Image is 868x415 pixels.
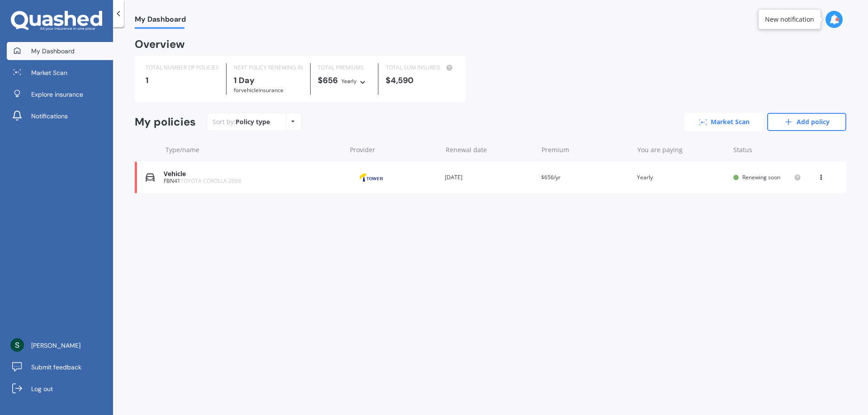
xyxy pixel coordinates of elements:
[446,145,534,154] div: Renewal date
[733,145,801,154] div: Status
[7,380,113,398] a: Log out
[767,113,846,131] a: Add policy
[349,169,394,186] img: Tower
[341,77,357,86] div: Yearly
[234,63,303,72] div: NEXT POLICY RENEWING IN
[7,107,113,125] a: Notifications
[541,173,561,181] span: $656/yr
[386,63,455,72] div: TOTAL SUM INSURED
[180,177,241,185] span: TOYOTA COROLLA 2009
[350,145,439,154] div: Provider
[31,90,83,99] span: Explore insurance
[146,173,155,182] img: Vehicle
[386,76,455,85] div: $4,590
[212,117,270,126] div: Sort by:
[31,363,81,372] span: Submit feedback
[164,170,341,178] div: Vehicle
[164,178,341,184] div: FBN41
[236,117,270,126] div: Policy type
[146,63,219,72] div: TOTAL NUMBER OF POLICIES
[234,75,255,86] b: 1 Day
[637,145,726,154] div: You are paying
[7,85,113,103] a: Explore insurance
[31,341,80,350] span: [PERSON_NAME]
[31,47,75,56] span: My Dashboard
[234,86,283,94] span: for Vehicle insurance
[765,15,814,24] div: New notification
[7,42,113,60] a: My Dashboard
[135,116,196,129] div: My policies
[31,112,68,121] span: Notifications
[445,173,534,182] div: [DATE]
[165,145,343,154] div: Type/name
[135,40,185,49] div: Overview
[637,173,726,182] div: Yearly
[7,358,113,376] a: Submit feedback
[31,68,67,77] span: Market Scan
[7,336,113,354] a: [PERSON_NAME]
[135,15,186,27] span: My Dashboard
[146,76,219,85] div: 1
[318,76,371,86] div: $656
[542,145,630,154] div: Premium
[10,338,24,352] img: ACg8ocKvQjpim6Kl9Y55_bO_0TsCWu7uvUNdIo7joib1OdO-xDJEnQ=s96-c
[684,113,764,131] a: Market Scan
[318,63,371,72] div: TOTAL PREMIUMS
[7,64,113,82] a: Market Scan
[31,384,53,393] span: Log out
[742,173,780,181] span: Renewing soon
